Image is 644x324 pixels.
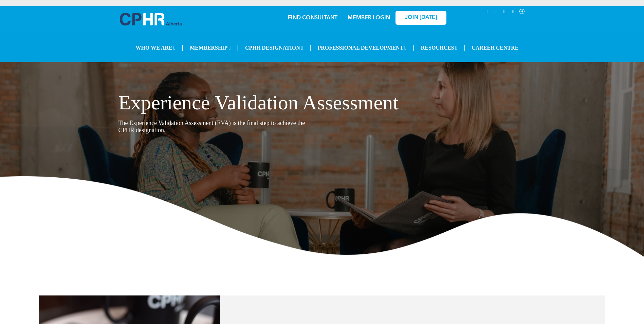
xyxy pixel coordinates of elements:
[310,41,311,55] li: |
[501,8,508,17] a: youtube
[182,41,184,55] li: |
[120,13,182,25] img: A blue and white logo for cp alberta
[510,8,517,17] a: facebook
[413,41,415,55] li: |
[395,11,446,25] a: JOIN [DATE]
[419,43,459,53] span: RESOURCES
[464,41,465,55] li: |
[315,43,408,53] span: PROFESSIONAL DEVELOPMENT
[518,8,526,17] a: Social network
[243,43,305,53] span: CPHR DESIGNATION
[483,8,491,17] a: linkedin
[237,41,239,55] li: |
[492,8,499,17] a: instagram
[134,43,178,53] span: WHO WE ARE
[405,15,437,21] span: JOIN [DATE]
[188,43,233,53] span: MEMBERSHIP
[118,120,305,133] span: The Experience Validation Assessment (EVA) is the final step to achieve the CPHR designation.
[470,43,520,53] a: CAREER CENTRE
[348,15,390,21] a: MEMBER LOGIN
[118,91,399,114] span: Experience Validation Assessment
[288,15,337,21] a: FIND CONSULTANT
